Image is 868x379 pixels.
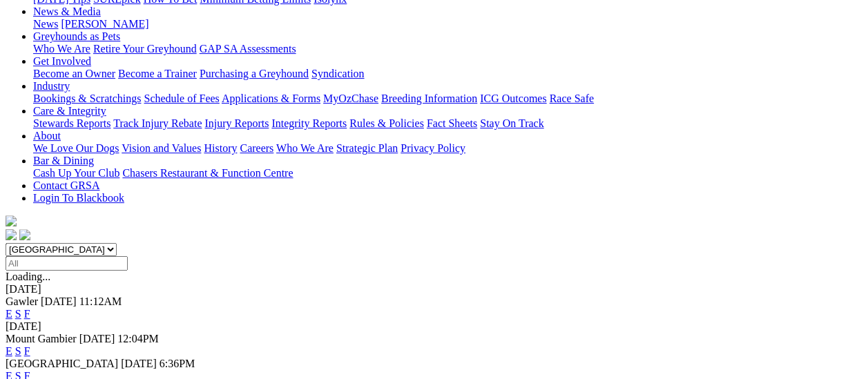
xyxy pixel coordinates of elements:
div: [DATE] [6,320,862,333]
a: Become an Owner [33,68,115,79]
a: History [204,142,237,154]
div: About [33,142,862,155]
img: logo-grsa-white.png [6,215,17,226]
a: F [24,308,30,320]
div: Get Involved [33,68,862,80]
a: Track Injury Rebate [113,117,202,129]
a: Care & Integrity [33,105,106,117]
img: twitter.svg [19,229,30,240]
a: Integrity Reports [271,117,347,129]
a: [PERSON_NAME] [61,18,148,30]
a: Stay On Track [480,117,543,129]
input: Select date [6,256,128,271]
span: 11:12AM [79,295,122,307]
a: Privacy Policy [401,142,465,154]
div: [DATE] [6,283,862,295]
a: Fact Sheets [427,117,477,129]
span: 12:04PM [117,333,159,344]
a: Who We Are [276,142,334,154]
a: News & Media [33,6,101,17]
a: Schedule of Fees [144,93,219,104]
span: Loading... [6,271,50,282]
span: 6:36PM [160,358,195,369]
a: Who We Are [33,43,90,55]
a: Become a Trainer [118,68,197,79]
a: Chasers Restaurant & Function Centre [122,167,293,179]
a: Purchasing a Greyhound [200,68,309,79]
a: Greyhounds as Pets [33,30,120,42]
span: [DATE] [79,333,115,344]
a: News [33,18,58,30]
a: MyOzChase [323,93,378,104]
a: Login To Blackbook [33,192,124,204]
span: [GEOGRAPHIC_DATA] [6,358,118,369]
a: S [15,308,21,320]
a: Bar & Dining [33,155,94,166]
span: Mount Gambier [6,333,77,344]
a: Race Safe [549,93,593,104]
div: Industry [33,93,862,105]
a: Rules & Policies [349,117,424,129]
a: ICG Outcomes [480,93,546,104]
a: Stewards Reports [33,117,110,129]
div: Bar & Dining [33,167,862,179]
div: News & Media [33,18,862,30]
a: Vision and Values [122,142,201,154]
div: Care & Integrity [33,117,862,130]
span: [DATE] [121,358,157,369]
a: Cash Up Your Club [33,167,119,179]
a: Syndication [311,68,364,79]
a: GAP SA Assessments [200,43,296,55]
a: Injury Reports [204,117,269,129]
a: Industry [33,80,70,92]
a: S [15,345,21,357]
span: [DATE] [41,295,77,307]
a: Applications & Forms [222,93,320,104]
a: E [6,345,12,357]
a: Get Involved [33,55,91,67]
a: Bookings & Scratchings [33,93,141,104]
div: Greyhounds as Pets [33,43,862,55]
a: About [33,130,61,142]
a: Retire Your Greyhound [93,43,197,55]
a: Breeding Information [381,93,477,104]
a: We Love Our Dogs [33,142,119,154]
span: Gawler [6,295,38,307]
a: F [24,345,30,357]
img: facebook.svg [6,229,17,240]
a: Careers [240,142,273,154]
a: Contact GRSA [33,179,99,191]
a: E [6,308,12,320]
a: Strategic Plan [336,142,398,154]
